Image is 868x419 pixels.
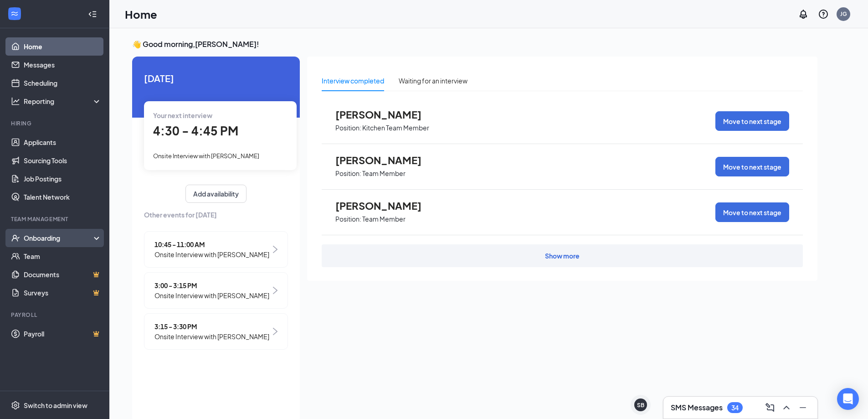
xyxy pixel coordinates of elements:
[144,71,288,85] span: [DATE]
[797,402,808,413] svg: Minimize
[154,290,269,300] span: Onsite Interview with [PERSON_NAME]
[11,97,20,106] svg: Analysis
[335,169,361,178] p: Position:
[132,39,817,49] h3: 👋 Good morning, [PERSON_NAME] !
[322,76,384,86] div: Interview completed
[24,37,102,56] a: Home
[154,331,269,341] span: Onsite Interview with [PERSON_NAME]
[24,233,94,243] div: Onboarding
[10,9,19,18] svg: WorkstreamLogo
[335,200,436,212] span: [PERSON_NAME]
[11,401,20,410] svg: Settings
[765,402,776,413] svg: ComposeMessage
[24,133,102,151] a: Applicants
[798,9,809,20] svg: Notifications
[24,265,102,284] a: DocumentsCrown
[11,119,100,127] div: Hiring
[335,124,361,132] p: Position:
[154,321,269,331] span: 3:15 - 3:30 PM
[24,170,102,188] a: Job Postings
[144,210,288,220] span: Other events for [DATE]
[24,284,102,302] a: SurveysCrown
[731,404,739,412] div: 34
[154,280,269,290] span: 3:00 - 3:15 PM
[399,76,467,86] div: Waiting for an interview
[781,402,792,413] svg: ChevronUp
[779,400,794,415] button: ChevronUp
[763,400,777,415] button: ComposeMessage
[24,325,102,343] a: PayrollCrown
[88,10,97,19] svg: Collapse
[24,401,87,410] div: Switch to admin view
[362,169,406,178] p: Team Member
[840,10,847,18] div: JG
[153,111,212,119] span: Your next interview
[545,251,580,260] div: Show more
[185,185,247,203] button: Add availability
[362,215,406,223] p: Team Member
[24,247,102,265] a: Team
[637,401,644,409] div: SB
[125,6,157,22] h1: Home
[11,311,100,319] div: Payroll
[11,215,100,223] div: Team Management
[153,152,259,160] span: Onsite Interview with [PERSON_NAME]
[24,97,102,106] div: Reporting
[24,74,102,92] a: Scheduling
[715,157,789,176] button: Move to next stage
[671,403,723,413] h3: SMS Messages
[154,249,269,259] span: Onsite Interview with [PERSON_NAME]
[818,9,829,20] svg: QuestionInfo
[24,188,102,206] a: Talent Network
[11,233,20,243] svg: UserCheck
[24,151,102,170] a: Sourcing Tools
[796,400,810,415] button: Minimize
[335,154,436,166] span: [PERSON_NAME]
[335,215,361,223] p: Position:
[335,109,436,120] span: [PERSON_NAME]
[24,56,102,74] a: Messages
[837,388,859,410] div: Open Intercom Messenger
[715,202,789,222] button: Move to next stage
[362,124,429,132] p: Kitchen Team Member
[715,111,789,131] button: Move to next stage
[153,123,238,138] span: 4:30 - 4:45 PM
[154,239,269,249] span: 10:45 - 11:00 AM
